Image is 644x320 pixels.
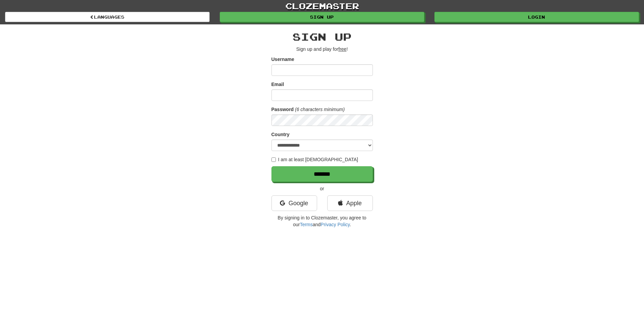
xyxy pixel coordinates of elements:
input: I am at least [DEMOGRAPHIC_DATA] [271,157,276,162]
label: Email [271,81,284,88]
label: I am at least [DEMOGRAPHIC_DATA] [271,156,358,163]
a: Languages [5,12,210,22]
em: (6 characters minimum) [295,107,345,112]
p: Sign up and play for ! [271,46,373,52]
p: By signing in to Clozemaster, you agree to our and . [271,214,373,228]
a: Privacy Policy [320,222,350,227]
label: Country [271,131,290,138]
a: Sign up [220,12,424,22]
label: Username [271,56,294,63]
a: Login [434,12,639,22]
a: Google [271,195,317,211]
label: Password [271,106,294,113]
h2: Sign up [271,31,373,42]
a: Apple [327,195,373,211]
u: free [338,46,347,52]
p: or [271,185,373,192]
a: Terms [300,222,313,227]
